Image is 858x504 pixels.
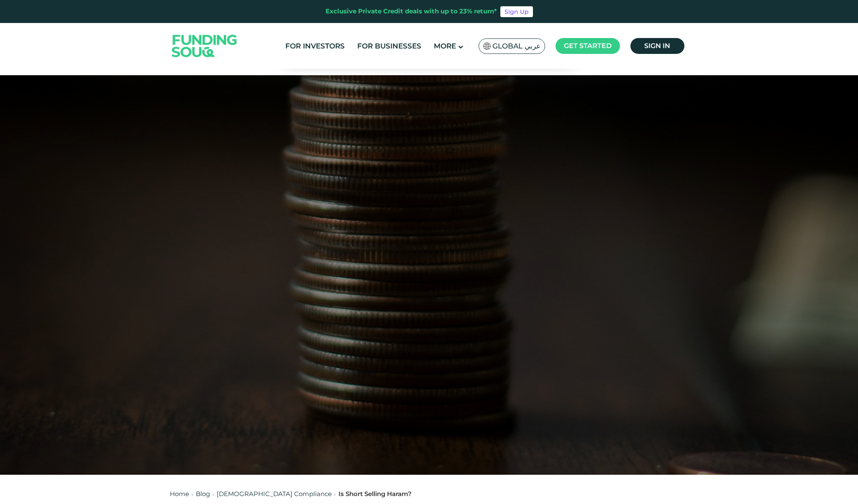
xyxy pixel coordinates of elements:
a: Blog [196,490,210,498]
a: [DEMOGRAPHIC_DATA] Compliance [217,490,332,498]
a: Sign Up [500,6,533,17]
span: Sign in [644,42,670,50]
a: Sign in [630,38,684,54]
img: Logo [164,25,246,67]
a: For Businesses [355,39,423,53]
div: Is Short Selling Haram? [338,489,412,499]
span: More [434,42,456,50]
a: For Investors [283,39,347,53]
span: Get started [564,42,612,50]
a: Home [170,490,189,498]
div: Exclusive Private Credit deals with up to 23% return* [325,7,497,16]
img: SA Flag [483,43,491,50]
span: Global عربي [492,41,540,51]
